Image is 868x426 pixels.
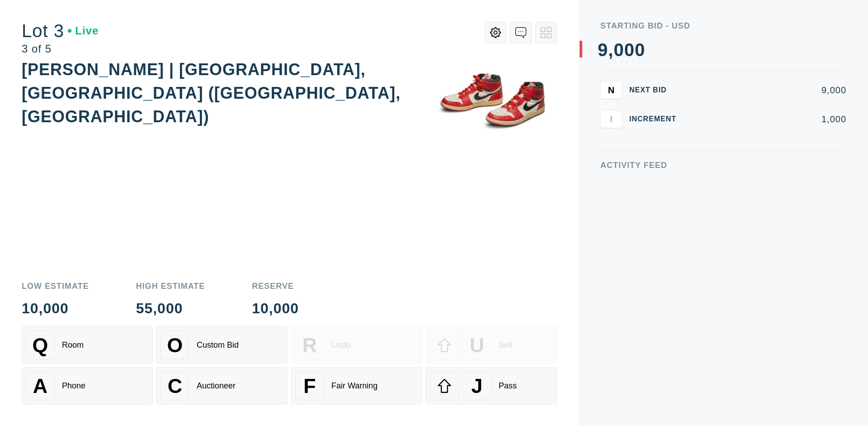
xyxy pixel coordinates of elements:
[629,115,684,123] div: Increment
[426,367,557,404] button: JPass
[33,334,48,357] span: Q
[22,22,99,40] div: Lot 3
[33,374,47,397] span: A
[608,41,613,222] div: ,
[252,282,299,290] div: Reserve
[691,115,846,124] div: 1,000
[156,326,288,364] button: OCustom Bid
[291,326,422,364] button: RUndo
[598,41,608,59] div: 9
[136,282,205,290] div: High Estimate
[68,25,99,36] div: Live
[22,282,89,290] div: Low Estimate
[168,374,182,397] span: C
[470,334,484,357] span: U
[167,334,183,357] span: O
[608,85,614,95] span: N
[610,114,613,124] span: I
[426,326,557,364] button: USell
[331,381,377,391] div: Fair Warning
[471,374,482,397] span: J
[22,60,401,126] div: [PERSON_NAME] | [GEOGRAPHIC_DATA], [GEOGRAPHIC_DATA] ([GEOGRAPHIC_DATA], [GEOGRAPHIC_DATA])
[499,381,517,391] div: Pass
[156,367,288,404] button: CAuctioneer
[252,301,299,316] div: 10,000
[22,367,153,404] button: APhone
[600,81,622,99] button: N
[22,43,99,54] div: 3 of 5
[624,41,635,59] div: 0
[613,41,624,59] div: 0
[331,340,351,350] div: Undo
[197,340,239,350] div: Custom Bid
[22,301,89,316] div: 10,000
[302,334,317,357] span: R
[136,301,205,316] div: 55,000
[600,161,846,169] div: Activity Feed
[22,326,153,364] button: QRoom
[691,86,846,95] div: 9,000
[629,86,684,94] div: Next Bid
[635,41,645,59] div: 0
[197,381,236,391] div: Auctioneer
[291,367,422,404] button: FFair Warning
[600,110,622,128] button: I
[62,381,85,391] div: Phone
[62,340,84,350] div: Room
[499,340,512,350] div: Sell
[600,22,846,30] div: Starting Bid - USD
[303,374,316,397] span: F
